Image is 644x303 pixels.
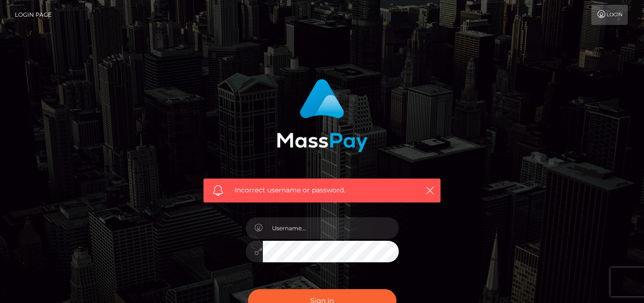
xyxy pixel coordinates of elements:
[235,185,409,195] span: Incorrect username or password.
[263,217,399,239] input: Username...
[591,5,628,25] a: Login
[277,79,368,152] img: MassPay Login
[15,5,52,25] a: Login Page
